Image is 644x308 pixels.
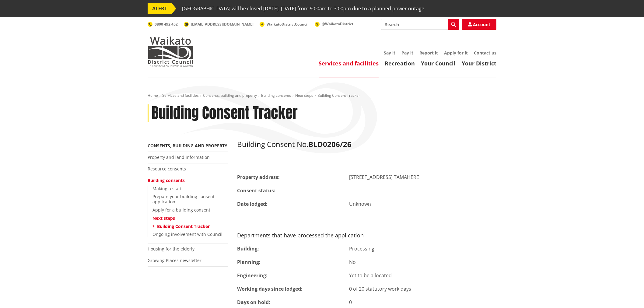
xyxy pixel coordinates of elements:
a: Building consents [261,93,291,98]
a: Pay it [401,50,413,56]
nav: breadcrumb [148,93,496,98]
a: Contact us [474,50,496,56]
div: Yet to be allocated [345,272,501,279]
span: Building Consent Tracker [317,93,360,98]
span: ALERT [148,3,172,14]
a: Growing Places newsletter [148,257,201,263]
strong: Planning: [237,259,261,265]
strong: Working days since lodged: [237,285,303,292]
strong: Date lodged: [237,201,268,207]
img: Waikato District Council - Te Kaunihera aa Takiwaa o Waikato [148,37,193,67]
a: Building consents [148,177,185,183]
a: Prepare your building consent application [152,194,215,205]
strong: BLD0206/26 [308,139,352,149]
h3: Departments that have processed the application [237,232,496,239]
div: Unknown [345,200,501,208]
a: Building Consent Tracker [157,223,210,229]
strong: Consent status: [237,187,275,194]
a: Your Council [421,60,456,67]
a: WaikatoDistrictCouncil [260,22,309,27]
a: Apply for a building consent [152,207,210,213]
div: No [345,258,501,266]
span: 0800 492 452 [155,22,178,27]
a: Property and land information [148,154,210,160]
a: [EMAIL_ADDRESS][DOMAIN_NAME] [184,22,254,27]
a: Ongoing involvement with Council [152,231,222,237]
strong: Property address: [237,174,280,180]
strong: Building: [237,245,259,252]
a: Resource consents [148,166,186,172]
strong: Days on hold: [237,299,270,306]
a: Next steps [152,215,175,221]
div: [STREET_ADDRESS] TAMAHERE [345,173,501,181]
a: Report it [419,50,438,56]
span: @WaikatoDistrict [322,21,353,26]
a: Your District [462,60,496,67]
a: 0800 492 452 [148,22,178,27]
div: 0 [345,299,501,306]
h2: Building Consent No. [237,140,496,149]
a: Consents, building and property [203,93,257,98]
div: 0 of 20 statutory work days [345,285,501,292]
a: Services and facilities [162,93,199,98]
a: Apply for it [444,50,468,56]
a: Next steps [295,93,313,98]
a: Recreation [385,60,415,67]
a: Home [148,93,158,98]
span: WaikatoDistrictCouncil [267,22,309,27]
span: [EMAIL_ADDRESS][DOMAIN_NAME] [191,22,254,27]
strong: Engineering: [237,272,268,279]
a: Say it [384,50,395,56]
a: Services and facilities [319,60,379,67]
a: Consents, building and property [148,143,227,149]
input: Search input [381,19,459,30]
a: @WaikatoDistrict [315,21,353,26]
h1: Building Consent Tracker [152,104,298,122]
a: Housing for the elderly [148,246,194,252]
a: Making a start [152,186,182,191]
span: [GEOGRAPHIC_DATA] will be closed [DATE], [DATE] from 9:00am to 3:00pm due to a planned power outage. [182,3,425,14]
div: Processing [345,245,501,252]
a: Account [462,19,496,30]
